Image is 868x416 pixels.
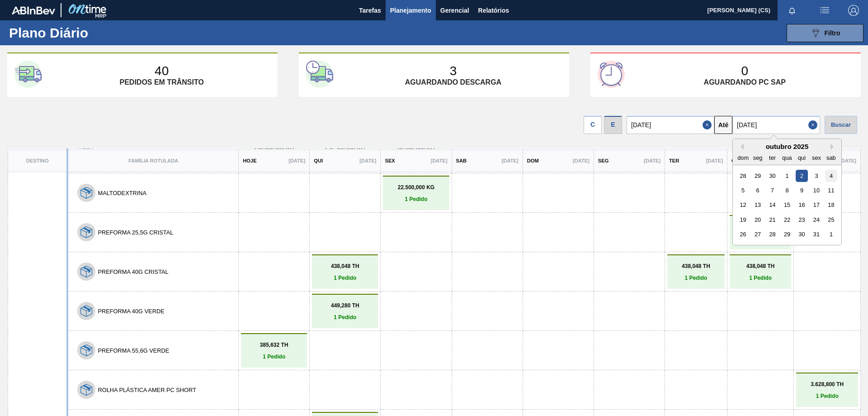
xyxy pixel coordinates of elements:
p: Hoje [243,158,256,163]
a: 733,824 TH1 Pedido [732,224,789,242]
div: Choose sábado, 18 de outubro de 2025 [825,199,837,211]
div: ter [766,152,778,164]
p: 1 Pedido [243,354,305,360]
div: Choose sábado, 1 de novembro de 2025 [825,228,837,240]
div: Choose sábado, 25 de outubro de 2025 [825,214,837,226]
button: Close [703,116,714,134]
div: Choose quinta-feira, 16 de outubro de 2025 [796,199,808,211]
img: TNhmsLtSVTkK8tSr43FrP2fwEKptu5GPRR3wAAAABJRU5ErkJggg== [12,6,55,14]
p: 1 Pedido [732,275,789,281]
div: sab [825,152,837,164]
p: 1 Pedido [732,235,789,242]
p: Pedidos em trânsito [119,78,203,86]
p: Aguardando descarga [405,78,501,86]
img: third-card-icon [598,61,625,88]
div: Choose terça-feira, 28 de outubro de 2025 [766,228,778,240]
span: Tarefas [359,5,381,16]
p: 3 [450,64,457,78]
p: 1 Pedido [314,314,376,320]
div: Choose quarta-feira, 22 de outubro de 2025 [781,214,793,226]
a: 438,048 TH1 Pedido [732,263,789,281]
p: Seg [598,158,609,163]
a: 438,048 TH1 Pedido [670,263,722,281]
span: Filtro [825,29,840,37]
button: ROLHA PLÁSTICA AMER PC SHORT [98,387,196,393]
p: [DATE] [502,158,519,163]
div: Visão data de Coleta [584,114,602,134]
button: Close [808,116,820,134]
h1: Plano Diário [9,28,167,38]
img: first-card-icon [14,61,42,88]
div: Buscar [825,116,857,134]
p: 438,048 TH [314,263,376,269]
a: 438,048 TH1 Pedido [314,263,376,281]
p: [DATE] [644,158,660,163]
input: dd/mm/yyyy [627,116,714,134]
div: Choose domingo, 19 de outubro de 2025 [737,214,749,226]
img: Logout [848,5,859,16]
div: Choose sexta-feira, 17 de outubro de 2025 [810,199,822,211]
p: 438,048 TH [670,263,722,269]
div: Choose segunda-feira, 20 de outubro de 2025 [752,214,764,226]
a: 22.500,000 KG1 Pedido [385,184,447,202]
p: 385,632 TH [243,342,305,348]
p: Qua [731,158,743,163]
img: 7hKVVNeldsGH5KwE07rPnOGsQy+SHCf9ftlnweef0E1el2YcIeEt5yaNqj+jPq4oMsVpG1vCxiwYEd4SvddTlxqBvEWZPhf52... [80,305,92,317]
p: [DATE] [840,158,856,163]
div: Choose terça-feira, 7 de outubro de 2025 [766,184,778,196]
p: Qui [314,158,323,163]
span: Planejamento [390,5,431,16]
p: [DATE] [706,158,723,163]
div: sex [810,152,822,164]
img: userActions [819,5,830,16]
input: dd/mm/yyyy [732,116,820,134]
img: second-card-icon [306,61,333,88]
p: 1 Pedido [385,196,447,202]
p: 733,824 TH [732,224,789,230]
div: outubro 2025 [733,143,841,150]
div: Choose quinta-feira, 23 de outubro de 2025 [796,214,808,226]
button: Previous Month [737,143,744,150]
button: Next Month [830,143,837,150]
div: Choose domingo, 28 de setembro de 2025 [737,170,749,182]
div: Choose quarta-feira, 8 de outubro de 2025 [781,184,793,196]
p: 438,048 TH [732,263,789,269]
p: 3.628,800 TH [798,381,856,387]
p: 40 [155,64,169,78]
div: Choose quinta-feira, 9 de outubro de 2025 [796,184,808,196]
div: Choose terça-feira, 14 de outubro de 2025 [766,199,778,211]
div: Choose quinta-feira, 2 de outubro de 2025 [796,170,808,182]
p: Ter [669,158,679,163]
img: 7hKVVNeldsGH5KwE07rPnOGsQy+SHCf9ftlnweef0E1el2YcIeEt5yaNqj+jPq4oMsVpG1vCxiwYEd4SvddTlxqBvEWZPhf52... [80,226,92,238]
div: Choose segunda-feira, 6 de outubro de 2025 [752,184,764,196]
p: 449,280 TH [314,302,376,309]
div: Choose quarta-feira, 1 de outubro de 2025 [781,170,793,182]
button: PREFORMA 40G VERDE [98,308,164,315]
div: Visão Data de Entrega [604,114,622,134]
span: Gerencial [440,5,469,16]
img: 7hKVVNeldsGH5KwE07rPnOGsQy+SHCf9ftlnweef0E1el2YcIeEt5yaNqj+jPq4oMsVpG1vCxiwYEd4SvddTlxqBvEWZPhf52... [80,384,92,396]
div: month 2025-10 [736,168,838,242]
div: qui [796,152,808,164]
div: Choose sexta-feira, 24 de outubro de 2025 [810,214,822,226]
p: [DATE] [573,158,590,163]
th: Destino [8,148,67,172]
button: PREFORMA 25,5G CRISTAL [98,229,173,236]
button: MALTODEXTRINA [98,190,146,196]
div: Choose sexta-feira, 3 de outubro de 2025 [810,170,822,182]
button: PREFORMA 40G CRISTAL [98,268,168,275]
p: 1 Pedido [670,275,722,281]
div: Choose domingo, 5 de outubro de 2025 [737,184,749,196]
div: Choose quinta-feira, 30 de outubro de 2025 [796,228,808,240]
div: Choose quarta-feira, 15 de outubro de 2025 [781,199,793,211]
div: seg [752,152,764,164]
div: Choose domingo, 26 de outubro de 2025 [737,228,749,240]
img: 7hKVVNeldsGH5KwE07rPnOGsQy+SHCf9ftlnweef0E1el2YcIeEt5yaNqj+jPq4oMsVpG1vCxiwYEd4SvddTlxqBvEWZPhf52... [80,344,92,356]
div: dom [737,152,749,164]
div: C [584,116,602,134]
div: qua [781,152,793,164]
div: Choose sexta-feira, 10 de outubro de 2025 [810,184,822,196]
div: Choose terça-feira, 30 de setembro de 2025 [766,170,778,182]
div: Choose segunda-feira, 27 de outubro de 2025 [752,228,764,240]
a: 385,632 TH1 Pedido [243,342,305,360]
